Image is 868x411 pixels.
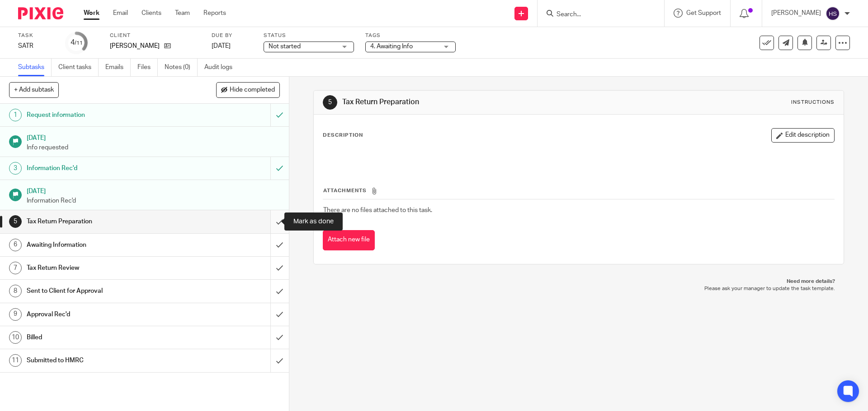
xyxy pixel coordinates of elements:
[27,308,183,321] h1: Approval Rec'd
[686,10,721,16] span: Get Support
[27,143,280,152] p: Info requested
[203,9,226,18] a: Reports
[323,207,432,213] span: There are no files attached to this task.
[365,32,456,39] label: Tags
[27,196,280,205] p: Information Rec'd
[771,9,821,18] p: [PERSON_NAME]
[165,59,198,76] a: Notes (0)
[826,6,840,21] img: svg%3E
[27,261,183,275] h1: Tax Return Review
[216,82,280,97] button: Hide completed
[18,7,63,19] img: Pixie
[18,42,54,51] div: SATR
[27,284,183,298] h1: Sent to Client for Approval
[323,95,337,110] div: 5
[771,128,835,143] button: Edit description
[175,9,190,18] a: Team
[9,331,22,344] div: 10
[370,43,413,50] span: 4. Awaiting Info
[18,32,54,39] label: Task
[230,87,275,94] span: Hide completed
[322,278,835,285] p: Need more details?
[27,185,280,196] h1: [DATE]
[323,132,363,139] p: Description
[113,9,128,18] a: Email
[27,131,280,143] h1: [DATE]
[27,331,183,344] h1: Billed
[27,108,183,122] h1: Request information
[9,354,22,367] div: 11
[264,32,354,39] label: Status
[58,59,99,76] a: Client tasks
[105,59,131,76] a: Emails
[110,32,200,39] label: Client
[75,41,83,46] small: /11
[212,32,252,39] label: Due by
[137,59,158,76] a: Files
[27,215,183,228] h1: Tax Return Preparation
[323,230,375,250] button: Attach new file
[110,42,160,51] p: [PERSON_NAME]
[9,285,22,297] div: 8
[322,285,835,292] p: Please ask your manager to update the task template.
[9,308,22,321] div: 9
[9,82,59,97] button: + Add subtask
[269,43,301,50] span: Not started
[142,9,161,18] a: Clients
[27,354,183,367] h1: Submitted to HMRC
[204,59,239,76] a: Audit logs
[9,162,22,175] div: 3
[27,162,183,175] h1: Information Rec'd
[9,109,22,121] div: 1
[9,262,22,274] div: 7
[84,9,99,18] a: Work
[791,99,835,106] div: Instructions
[9,215,22,228] div: 5
[9,239,22,251] div: 6
[27,238,183,252] h1: Awaiting Information
[71,37,83,48] div: 4
[323,188,367,193] span: Attachments
[212,43,231,49] span: [DATE]
[18,59,52,76] a: Subtasks
[556,11,637,19] input: Search
[342,97,598,107] h1: Tax Return Preparation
